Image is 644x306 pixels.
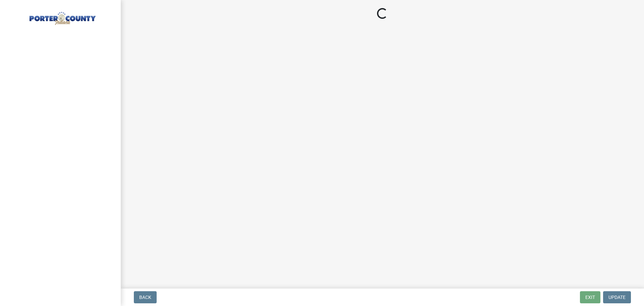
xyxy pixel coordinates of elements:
img: Porter County, Indiana [13,7,110,26]
button: Exit [580,291,600,303]
span: Update [608,295,626,300]
span: Back [139,295,151,300]
button: Back [134,291,157,303]
button: Update [603,291,631,303]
